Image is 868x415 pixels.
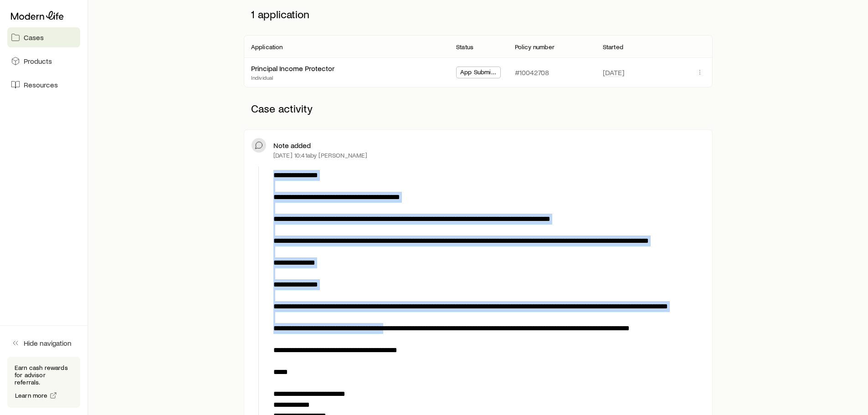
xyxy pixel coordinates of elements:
span: Cases [24,33,44,42]
div: Principal Income Protector [251,64,334,73]
p: Policy number [515,43,555,51]
div: Earn cash rewards for advisor referrals.Learn more [7,357,80,408]
a: Products [7,51,80,71]
button: Hide navigation [7,333,80,353]
span: Products [24,56,52,66]
span: Resources [24,80,58,89]
p: Status [456,43,473,51]
p: 1 application [244,0,713,28]
span: Learn more [15,392,48,399]
a: Resources [7,75,80,95]
a: Cases [7,27,80,47]
p: #10042708 [515,68,549,77]
span: Hide navigation [24,338,72,348]
p: [DATE] 10:41a by [PERSON_NAME] [273,152,368,159]
p: Started [603,43,623,51]
p: Note added [273,141,311,150]
a: Principal Income Protector [251,64,334,72]
p: Case activity [244,95,713,122]
span: [DATE] [603,68,624,77]
p: Application [251,43,283,51]
span: App Submitted [460,68,497,78]
p: Individual [251,74,334,81]
p: Earn cash rewards for advisor referrals. [15,364,73,386]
